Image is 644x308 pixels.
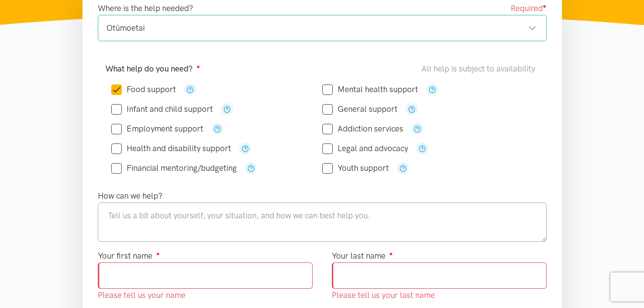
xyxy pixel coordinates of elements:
label: Health and disability support [111,144,231,153]
sup: ● [197,63,200,70]
label: How can we help? [98,190,163,202]
label: Mental health support [322,85,418,94]
sup: ● [156,250,160,257]
label: Infant and child support [111,105,213,113]
label: Employment support [111,125,203,133]
div: All help is subject to availability [422,62,539,75]
label: What help do you need? [105,62,200,75]
label: Food support [111,85,176,94]
label: Legal and advocacy [322,144,408,153]
label: General support [322,105,398,113]
div: Please tell us your name [98,289,313,302]
label: Youth support [322,164,389,172]
label: Where is the help needed? [98,2,193,15]
label: Your last name [332,249,393,262]
label: Your first name [98,249,160,262]
label: Addiction services [322,125,403,133]
div: Otūmoetai [106,22,537,35]
sup: ● [389,250,393,257]
span: Required [511,2,547,15]
div: Please tell us your last name [332,289,547,302]
sup: ● [543,2,547,10]
label: Financial mentoring/budgeting [111,164,237,172]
